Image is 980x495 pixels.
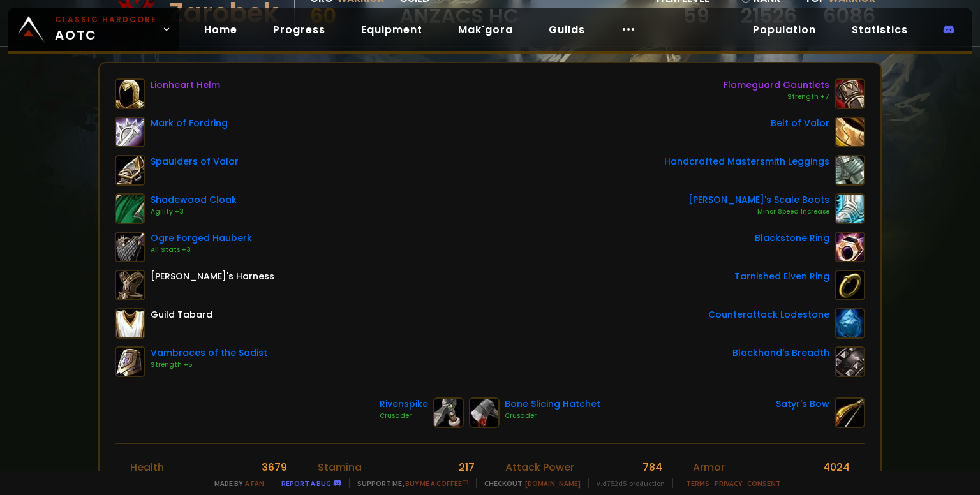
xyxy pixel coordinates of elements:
span: 60 [310,1,336,30]
div: Attack Power [505,459,574,475]
img: item-5976 [115,308,145,339]
div: Guild Tabard [151,308,212,321]
div: Strength +5 [151,360,267,370]
a: [DOMAIN_NAME] [525,478,581,488]
img: item-13070 [835,193,865,224]
a: 21526 [741,6,797,26]
span: Made by [207,478,264,488]
div: [PERSON_NAME]'s Harness [151,270,274,283]
a: Progress [263,17,336,43]
a: Mak'gora [448,17,523,43]
a: Home [194,17,248,43]
div: Crusader [380,411,428,421]
a: 6086 [823,1,875,30]
div: Armor [693,459,725,475]
img: item-13965 [835,346,865,377]
a: Population [743,17,826,43]
div: 4024 [823,459,850,475]
a: Consent [747,478,781,488]
div: Spaulders of Valor [151,155,239,168]
div: Rivenspike [380,397,428,411]
div: Flameguard Gauntlets [724,78,829,92]
div: Minor Speed Increase [688,207,829,217]
span: Support me, [349,478,468,488]
div: Counterattack Lodestone [708,308,829,321]
img: item-13286 [433,397,464,428]
div: Handcrafted Mastersmith Leggings [664,155,829,168]
span: Anzacs HC [399,6,519,26]
div: 3679 [262,459,287,475]
div: 217 [459,459,475,475]
small: Classic Hardcore [55,14,157,26]
img: item-15411 [115,117,145,147]
span: Checkout [476,478,581,488]
div: Vambraces of the Sadist [151,346,267,360]
div: Blackhand's Breadth [732,346,829,360]
div: Lionheart Helm [151,78,220,92]
img: item-13498 [835,155,865,186]
span: AOTC [55,14,157,45]
div: Bone Slicing Hatchet [505,397,600,411]
div: Tarnished Elven Ring [734,270,829,283]
span: v. d752d5 - production [588,478,665,488]
a: Guilds [538,17,595,43]
img: item-18530 [115,232,145,262]
div: Strength +7 [724,92,829,102]
a: Statistics [842,17,918,43]
a: Terms [686,478,709,488]
div: 784 [642,459,662,475]
a: Report a bug [281,478,331,488]
img: item-18537 [835,308,865,339]
div: All Stats +3 [151,245,252,255]
div: Zarobek [168,4,279,23]
img: item-18328 [115,193,145,224]
div: Agility +3 [151,207,237,217]
img: item-18737 [469,397,500,428]
img: item-16733 [115,155,145,186]
img: item-6125 [115,270,145,300]
img: item-13400 [115,346,145,377]
div: Stamina [318,459,362,475]
a: a fan [245,478,264,488]
div: 59 [657,6,709,26]
div: Satyr's Bow [776,397,829,411]
img: item-18500 [835,270,865,300]
a: Buy me a coffee [405,478,468,488]
img: item-19143 [835,78,865,109]
a: Equipment [351,17,433,43]
div: Crusader [505,411,600,421]
div: Blackstone Ring [755,232,829,245]
div: Health [130,459,164,475]
div: Mark of Fordring [151,117,228,130]
img: item-12640 [115,78,145,109]
a: Classic HardcoreAOTC [8,8,179,51]
img: item-18323 [835,397,865,428]
a: Privacy [715,478,742,488]
img: item-17713 [835,232,865,262]
div: Belt of Valor [771,117,829,130]
div: [PERSON_NAME]'s Scale Boots [688,193,829,207]
img: item-16736 [835,117,865,147]
div: Ogre Forged Hauberk [151,232,252,245]
div: Shadewood Cloak [151,193,237,207]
